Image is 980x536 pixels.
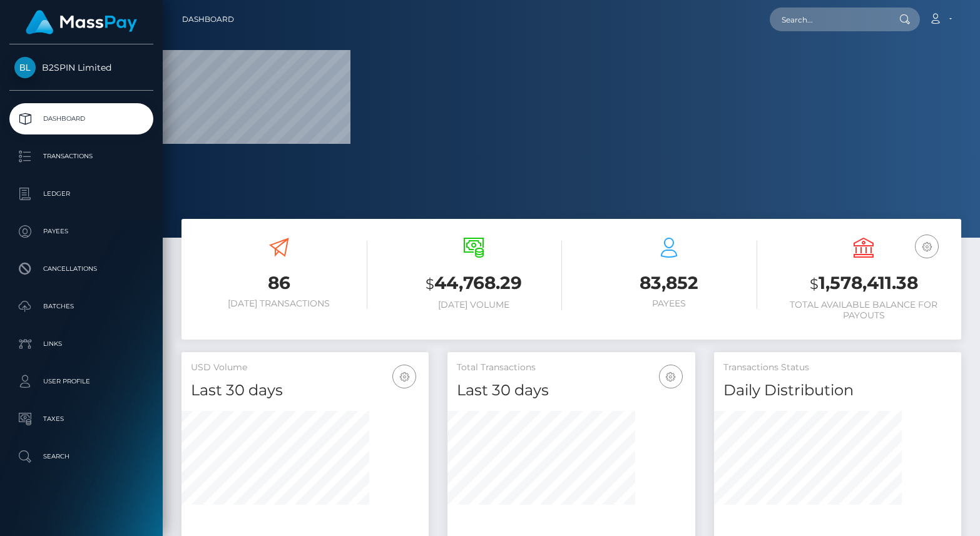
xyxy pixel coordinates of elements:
p: Search [14,447,148,466]
a: Taxes [9,403,153,435]
small: $ [426,275,434,293]
img: B2SPIN Limited [14,57,36,78]
h6: [DATE] Volume [386,300,563,310]
h3: 1,578,411.38 [776,271,952,296]
p: Dashboard [14,109,148,128]
h4: Last 30 days [191,380,419,402]
h6: Total Available Balance for Payouts [776,300,952,321]
a: Payees [9,216,153,247]
a: Dashboard [9,103,153,134]
a: Ledger [9,178,153,210]
a: Dashboard [182,6,234,33]
small: $ [810,275,819,293]
h3: 44,768.29 [386,271,563,296]
h5: USD Volume [191,362,419,374]
span: B2SPIN Limited [9,62,153,73]
h3: 86 [191,271,367,295]
a: Links [9,328,153,360]
a: Cancellations [9,253,153,285]
h5: Transactions Status [723,362,952,374]
p: Transactions [14,147,148,166]
h4: Daily Distribution [723,380,952,402]
h5: Total Transactions [457,362,685,374]
p: Ledger [14,185,148,203]
p: Taxes [14,410,148,428]
p: Cancellations [14,260,148,278]
h4: Last 30 days [457,380,685,402]
h6: [DATE] Transactions [191,298,367,309]
a: Search [9,441,153,472]
input: Search... [770,8,887,31]
p: Batches [14,297,148,316]
h3: 83,852 [581,271,757,295]
a: Batches [9,291,153,322]
img: MassPay Logo [26,10,137,34]
p: User Profile [14,372,148,391]
a: Transactions [9,141,153,172]
a: User Profile [9,366,153,397]
p: Links [14,335,148,353]
h6: Payees [581,298,757,309]
p: Payees [14,222,148,241]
